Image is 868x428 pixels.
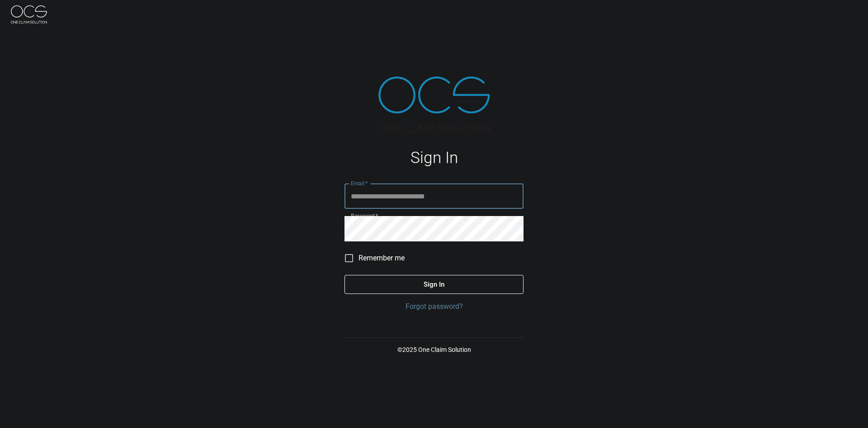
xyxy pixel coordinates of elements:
button: Sign In [344,275,524,294]
span: Remember me [359,253,405,264]
a: Forgot password? [344,301,524,312]
label: Email [351,179,368,187]
img: ocs-logo-tra.png [378,77,490,132]
h1: Sign In [344,149,524,167]
label: Password [351,212,378,220]
img: ocs-logo-white-transparent.png [11,5,47,24]
p: © 2025 One Claim Solution [344,345,524,354]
